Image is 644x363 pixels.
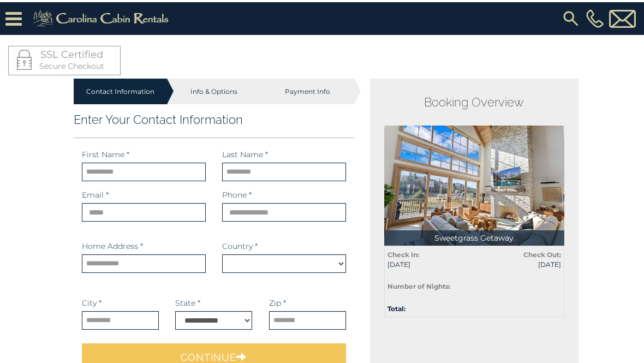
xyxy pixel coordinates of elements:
[17,47,112,58] h4: SSL Certified
[74,110,354,124] h3: Enter Your Contact Information
[175,295,200,306] label: State *
[82,239,143,249] label: Home Address *
[583,7,606,26] a: [PHONE_NUMBER]
[17,58,112,69] p: Secure Checkout
[222,239,258,249] label: Country *
[27,5,178,27] img: Khaki-logo.png
[17,47,32,68] img: LOCKICON1.png
[269,295,286,306] label: Zip *
[82,187,109,198] label: Email *
[82,295,102,306] label: City *
[523,248,561,257] strong: Check Out:
[387,280,450,288] strong: Number of Nights:
[82,147,129,158] label: First Name *
[384,228,564,243] p: Sweetgrass Getaway
[482,258,561,267] span: [DATE]
[561,7,581,26] img: search-regular.svg
[384,93,564,107] h2: Booking Overview
[387,258,466,267] span: [DATE]
[387,302,406,311] strong: Total:
[222,187,252,198] label: Phone *
[384,123,564,243] img: 1714393442_thumbnail.jpeg
[387,248,419,257] strong: Check In:
[222,147,268,158] label: Last Name *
